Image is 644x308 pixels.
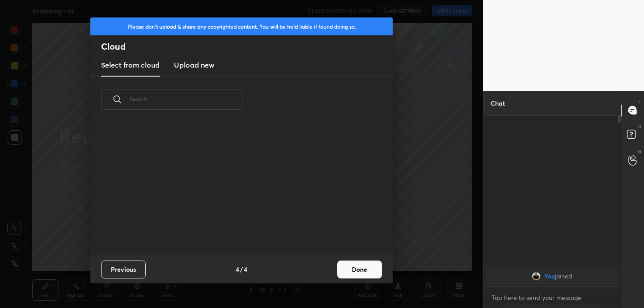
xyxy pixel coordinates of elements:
h4: / [240,265,243,274]
div: Please don't upload & share any copyrighted content. You will be held liable if found doing so. [90,17,393,35]
h3: Upload new [174,60,214,70]
p: T [639,98,641,105]
img: 9107ca6834834495b00c2eb7fd6a1f67.jpg [532,272,541,281]
h2: Cloud [101,41,393,52]
span: You [544,273,555,280]
h4: 4 [236,265,239,274]
div: grid [90,120,382,255]
p: D [638,123,641,130]
input: Search [130,80,242,118]
p: G [638,148,641,155]
h3: Select from cloud [101,60,160,70]
h4: 4 [244,265,247,274]
button: Previous [101,261,146,278]
button: Done [337,261,382,278]
span: joined [555,273,572,280]
p: Chat [483,91,512,115]
div: grid [483,265,621,287]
